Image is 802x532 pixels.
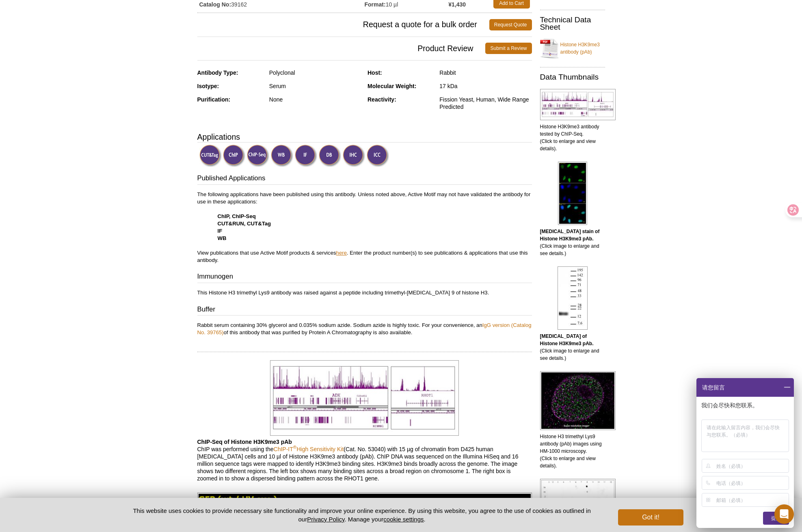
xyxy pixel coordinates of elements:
img: CUT&Tag Validated [199,145,222,167]
strong: Reactivity: [367,96,396,103]
h3: Published Applications [197,173,532,185]
a: Submit a Review [485,43,532,54]
img: Histone H3K9me3 antibody (pAb) tested by Western blot. [558,266,588,330]
input: 邮箱（必填） [716,493,787,506]
img: Immunohistochemistry Validated [343,145,365,167]
img: Immunofluorescence Validated [295,145,317,167]
span: 请您留言 [701,378,725,397]
div: 17 kDa [439,82,532,90]
p: 我们会尽快和您联系。 [701,402,791,409]
div: Serum [269,82,361,90]
strong: Isotype: [197,83,219,89]
img: Western Blot Validated [271,145,293,167]
strong: Purification: [197,96,231,103]
div: None [269,96,361,103]
strong: ChIP, ChIP-Seq [218,213,256,219]
img: Histone H3 trimethyl Lys9 antibody (pAb) images using HM-1000 microscopy. [540,371,616,430]
p: ChIP was performed using the (Cat. No. 53040) with 15 µg of chromatin from D425 human [MEDICAL_DA... [197,438,532,482]
div: 提交 [763,512,789,525]
p: This Histone H3 trimethyl Lys9 antibody was raised against a peptide including trimethyl-[MEDICAL... [197,289,532,296]
strong: Host: [367,69,382,76]
strong: IF [218,228,223,234]
strong: Catalog No: [199,1,231,8]
div: Rabbit [439,69,532,76]
p: Histone H3K9me3 antibody tested by ChIP-Seq. (Click to enlarge and view details). [540,123,605,152]
a: Request Quote [489,19,532,30]
p: Histone H3 trimethyl Lys9 antibody (pAb) images using HM-1000 microscopy. (Click to enlarge and v... [540,433,605,469]
span: Request a quote for a bulk order [197,19,489,30]
img: ChIP-Seq Validated [247,145,269,167]
h3: Applications [197,131,532,143]
p: The following applications have been published using this antibody. Unless noted above, Active Mo... [197,191,532,264]
button: cookie settings [383,516,424,523]
div: Fission Yeast, Human, Wide Range Predicted [439,96,532,110]
img: Dot Blot Validated [319,145,341,167]
b: [MEDICAL_DATA] of Histone H3K9me3 pAb. [540,333,594,346]
p: (Click image to enlarge and see details.) [540,333,605,362]
a: here [336,250,347,256]
strong: CUT&RUN, CUT&Tag [218,221,271,227]
img: Histone H3K9me3 antibody tested by ChIP-Seq. [540,89,616,120]
div: Polyclonal [269,69,361,76]
b: [MEDICAL_DATA] stain of Histone H3K9me3 pAb. [540,229,600,242]
h3: Buffer [197,305,532,316]
p: This website uses cookies to provide necessary site functionality and improve your online experie... [119,506,605,523]
a: ChIP-IT®High Sensitivity Kit [274,446,344,452]
img: Histone H3K9me3 antibody tested by ChIP-Seq. [270,360,459,436]
strong: Antibody Type: [197,69,238,76]
strong: ¥1,430 [448,1,466,8]
strong: WB [218,235,227,241]
input: 姓名（必填） [716,459,787,472]
strong: Molecular Weight: [367,83,416,89]
a: Privacy Policy [307,516,344,523]
input: 电话（必填） [716,476,787,489]
img: Immunocytochemistry Validated [367,145,389,167]
b: ChIP-Seq of Histone H3K9me3 pAb [197,439,292,445]
img: Histone H3K9me3 antibody (pAb) tested by immunofluorescence. [558,162,587,225]
button: Got it! [618,509,683,526]
p: Rabbit serum containing 30% glycerol and 0.035% sodium azide. Sodium azide is highly toxic. For y... [197,322,532,336]
img: ChIP Validated [223,145,245,167]
strong: Format: [365,1,386,8]
h3: Immunogen [197,272,532,283]
a: Histone H3K9me3 antibody (pAb) [540,36,605,61]
sup: ® [293,444,297,450]
p: (Click image to enlarge and see details.) [540,228,605,257]
h2: Technical Data Sheet [540,16,605,31]
div: Open Intercom Messenger [774,504,794,524]
h2: Data Thumbnails [540,74,605,81]
span: Product Review [197,43,486,54]
img: Histone H3K9me3 antibody (pAb) tested by dot blot analysis. [540,479,616,521]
